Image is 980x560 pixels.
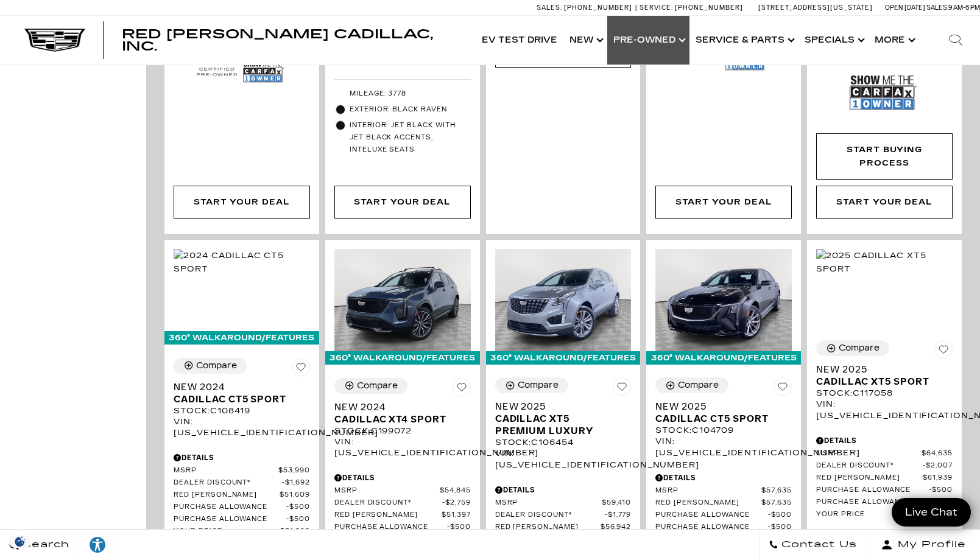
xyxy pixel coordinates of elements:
[655,436,792,458] div: VIN: [US_VEHICLE_IDENTIFICATION_NUMBER]
[893,536,966,553] span: My Profile
[486,351,641,365] div: 360° WalkAround/Features
[563,16,607,65] a: New
[655,413,783,425] span: Cadillac CT5 Sport
[278,466,310,475] span: $53,990
[816,461,953,471] a: Dealer Discount* $2,007
[655,511,792,520] a: Purchase Allowance $500
[122,28,464,52] a: Red [PERSON_NAME] Cadillac, Inc.
[768,511,792,520] span: $500
[174,515,310,524] a: Purchase Allowance $500
[816,510,953,519] a: Your Price $61,628
[798,16,869,65] a: Specials
[334,401,471,425] a: New 2024Cadillac XT4 Sport
[197,62,237,82] img: Cadillac Certified Used Vehicle
[325,351,480,365] div: 360° WalkAround/Features
[816,510,923,519] span: Your Price
[816,486,929,495] span: Purchase Allowance
[24,29,85,52] img: Cadillac Dark Logo with Cadillac White Text
[678,380,719,391] div: Compare
[816,486,953,495] a: Purchase Allowance $500
[334,413,462,425] span: Cadillac XT4 Sport
[334,523,447,532] span: Purchase Allowance
[646,351,801,365] div: 360° WalkAround/Features
[334,523,471,532] a: Purchase Allowance $500
[931,16,980,65] div: Search
[816,474,953,483] a: Red [PERSON_NAME] $61,939
[174,466,310,475] a: MSRP $53,990
[761,486,792,495] span: $57,635
[350,119,471,156] span: Interior: Jet Black with Jet Black accents, Inteluxe Seats
[816,363,943,376] span: New 2025
[174,186,310,219] div: Start Your Deal
[495,437,632,448] div: Stock : C106454
[816,474,923,483] span: Red [PERSON_NAME]
[334,511,471,520] a: Red [PERSON_NAME] $51,397
[174,381,310,405] a: New 2024Cadillac CT5 Sport
[518,380,559,391] div: Compare
[79,536,116,554] div: Explore your accessibility options
[816,461,923,471] span: Dealer Discount*
[282,478,310,488] span: $1,692
[442,511,471,520] span: $51,397
[922,449,953,458] span: $64,635
[655,249,792,351] img: 2025 Cadillac CT5 Sport
[174,515,286,524] span: Purchase Allowance
[867,530,980,560] button: Open user profile menu
[923,474,953,483] span: $61,939
[655,511,768,520] span: Purchase Allowance
[655,523,792,532] a: Purchase Allowance $500
[495,511,632,520] a: Dealer Discount* $1,779
[655,401,792,425] a: New 2025Cadillac CT5 Sport
[655,425,792,436] div: Stock : C104709
[816,435,953,446] div: Pricing Details - New 2025 Cadillac XT5 Sport
[354,195,450,209] div: Start Your Deal
[926,4,948,12] span: Sales:
[334,436,471,458] div: VIN: [US_VEHICLE_IDENTIFICATION_NUMBER]
[174,452,310,463] div: Pricing Details - New 2024 Cadillac CT5 Sport
[174,491,310,500] a: Red [PERSON_NAME] $51,609
[892,498,971,527] a: Live Chat
[453,378,471,401] button: Save Vehicle
[655,472,792,483] div: Pricing Details - New 2025 Cadillac CT5 Sport
[607,16,689,65] a: Pre-Owned
[280,491,310,500] span: $51,609
[174,478,282,488] span: Dealer Discount*
[495,249,632,351] img: 2025 Cadillac XT5 Premium Luxury
[334,378,407,394] button: Compare Vehicle
[689,16,798,65] a: Service & Parts
[243,58,283,85] img: Show Me the CARFAX 1-Owner Badge
[816,449,953,458] a: MSRP $64,635
[850,71,917,115] img: Show Me the CARFAX 1-Owner Badge
[174,527,310,536] a: Your Price $51,298
[196,360,237,371] div: Compare
[934,340,953,363] button: Save Vehicle
[816,449,922,458] span: MSRP
[476,16,563,65] a: EV Test Drive
[655,186,792,219] div: Start Your Deal
[174,405,310,416] div: Stock : C108419
[899,505,964,519] span: Live Chat
[334,425,471,436] div: Stock : C199072
[174,381,301,393] span: New 2024
[442,499,471,508] span: $2,759
[280,527,310,536] span: $51,298
[292,358,310,381] button: Save Vehicle
[286,503,310,512] span: $500
[537,4,635,11] a: Sales: [PHONE_NUMBER]
[495,485,632,495] div: Pricing Details - New 2025 Cadillac XT5 Premium Luxury
[174,358,247,374] button: Compare Vehicle
[602,499,632,508] span: $59,410
[286,515,310,524] span: $500
[495,499,602,508] span: MSRP
[816,186,953,219] div: Start Your Deal
[836,195,932,209] div: Start Your Deal
[869,16,919,65] button: More
[613,377,631,401] button: Save Vehicle
[495,401,632,437] a: New 2025Cadillac XT5 Premium Luxury
[537,4,562,12] span: Sales:
[816,388,953,399] div: Stock : C117058
[635,4,746,11] a: Service: [PHONE_NUMBER]
[334,511,442,520] span: Red [PERSON_NAME]
[334,401,462,413] span: New 2024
